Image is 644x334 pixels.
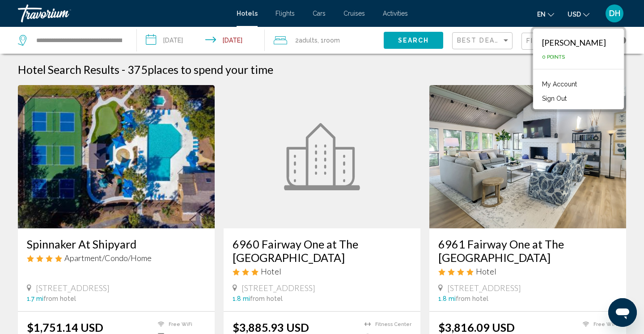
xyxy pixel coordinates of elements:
a: Hotel image [224,85,420,228]
button: Travelers: 2 adults, 0 children [265,27,384,54]
ins: $1,751.14 USD [27,321,103,334]
a: Activities [383,10,408,17]
button: Search [384,32,443,48]
a: Travorium [18,4,228,22]
span: USD [568,11,581,18]
span: en [537,11,546,18]
div: [PERSON_NAME] [542,38,606,47]
iframe: Button to launch messaging window [608,298,637,327]
a: Cars [313,10,326,17]
button: Change language [537,8,554,21]
span: Hotel [476,266,496,276]
span: 1.8 mi [438,295,456,302]
span: 1.8 mi [233,295,250,302]
span: Adults [299,37,318,44]
span: Hotel [261,266,281,276]
ins: $3,816.09 USD [438,321,515,334]
ins: $3,885.93 USD [233,321,309,334]
span: 1.7 mi [27,295,43,302]
span: DH [609,9,620,18]
span: places to spend your time [148,63,273,76]
div: 3 star Hotel [233,266,411,276]
a: 6961 Fairway One at The [GEOGRAPHIC_DATA] [438,237,617,264]
span: - [122,63,125,76]
span: Room [324,37,340,44]
a: My Account [538,78,581,90]
button: Filter [521,32,582,51]
span: , 1 [318,34,340,47]
span: 0 Points [542,54,565,60]
span: from hotel [43,295,76,302]
h2: 375 [127,63,273,76]
span: Search [398,37,429,44]
span: Best Deals [457,37,504,44]
button: Sign Out [538,93,571,104]
h1: Hotel Search Results [18,63,119,76]
img: Hotel image [18,85,215,228]
span: [STREET_ADDRESS] [241,283,315,293]
img: Hotel image [284,123,360,190]
mat-select: Sort by [457,37,510,45]
a: Cruises [343,10,365,17]
a: Hotels [237,10,258,17]
a: Flights [275,10,295,17]
span: from hotel [250,295,283,302]
button: User Menu [603,4,626,23]
span: 2 [295,34,318,47]
span: [STREET_ADDRESS] [447,283,521,293]
button: Check-in date: Sep 2, 2025 Check-out date: Sep 7, 2025 [137,27,265,54]
li: Free WiFi [153,321,206,328]
li: Free WiFi [578,321,617,328]
div: 4 star Apartment [27,253,206,263]
span: Apartment/Condo/Home [64,253,152,263]
div: 4 star Hotel [438,266,617,276]
span: Filter [526,37,552,44]
img: Hotel image [429,85,626,228]
span: from hotel [456,295,488,302]
a: 6960 Fairway One at The [GEOGRAPHIC_DATA] [233,237,411,264]
button: Change currency [568,8,589,21]
a: Spinnaker At Shipyard [27,237,206,251]
span: [STREET_ADDRESS] [36,283,110,293]
li: Fitness Center [360,321,411,328]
